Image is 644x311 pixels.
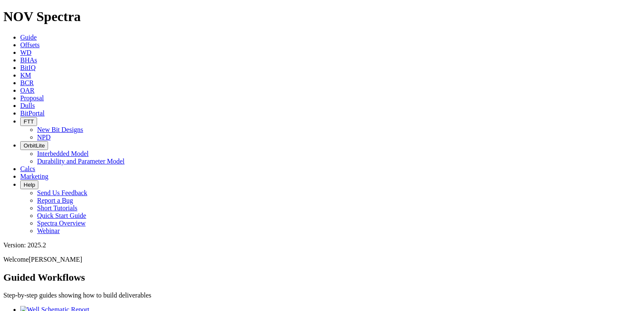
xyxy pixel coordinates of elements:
button: OrbitLite [20,141,48,150]
a: Short Tutorials [37,204,78,212]
p: Step-by-step guides showing how to build deliverables [3,292,641,299]
button: Help [20,180,38,189]
button: FTT [20,117,37,126]
div: Version: 2025.2 [3,241,641,249]
a: Dulls [20,102,35,109]
a: BHAs [20,56,37,64]
a: Guide [20,34,37,41]
a: KM [20,72,31,79]
a: Report a Bug [37,197,73,204]
a: Quick Start Guide [37,212,86,219]
a: BCR [20,79,34,86]
a: OAR [20,87,35,94]
a: NPD [37,134,51,141]
span: FTT [24,118,34,125]
p: Welcome [3,256,641,263]
a: Proposal [20,94,44,102]
span: OrbitLite [24,142,45,149]
a: BitIQ [20,64,35,71]
a: Marketing [20,173,48,180]
span: Help [24,182,35,188]
a: New Bit Designs [37,126,83,133]
h1: NOV Spectra [3,9,641,24]
span: [PERSON_NAME] [29,256,82,263]
a: Interbedded Model [37,150,89,157]
a: BitPortal [20,110,45,117]
a: WD [20,49,32,56]
a: Calcs [20,165,35,172]
a: Durability and Parameter Model [37,158,125,165]
a: Webinar [37,227,60,234]
a: Spectra Overview [37,220,86,227]
a: Send Us Feedback [37,189,87,196]
h2: Guided Workflows [3,272,641,283]
a: Offsets [20,41,40,48]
